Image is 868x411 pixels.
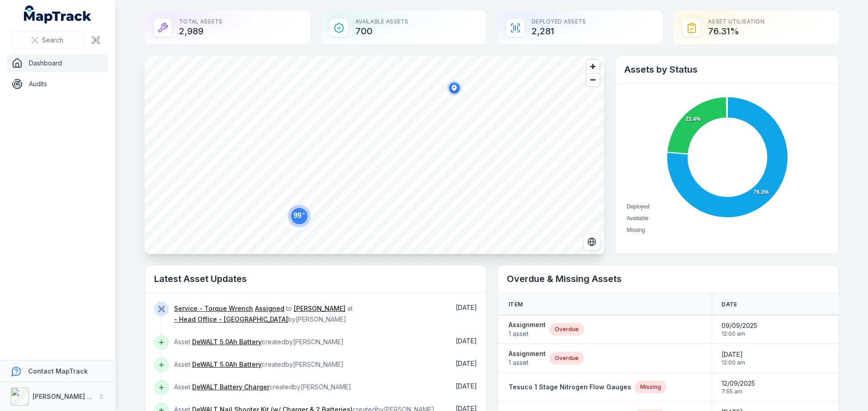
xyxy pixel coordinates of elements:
div: Missing [635,381,666,393]
span: Asset created by [PERSON_NAME] [174,338,344,346]
button: Zoom out [586,73,599,86]
span: [DATE] [722,350,745,359]
div: Overdue [549,352,584,365]
a: DeWALT Battery Charger [192,383,269,392]
a: [PERSON_NAME] [294,304,345,313]
span: [DATE] [456,360,477,367]
span: 12:00 am [722,359,745,366]
span: Deployed [627,203,650,210]
span: Missing [627,227,645,233]
strong: Assignment [509,320,546,329]
a: Audits [7,75,108,93]
a: DeWALT 5.0Ah Battery [192,337,262,346]
span: Search [42,36,63,45]
span: [DATE] [456,304,477,311]
time: 9/25/2025, 11:33:02 AM [456,304,477,311]
a: Service - Torque Wrench [174,304,253,313]
h2: Overdue & Missing Assets [507,272,830,285]
span: Item [509,301,523,308]
a: - Head Office - [GEOGRAPHIC_DATA] [174,315,288,324]
tspan: + [302,211,305,216]
a: Assigned [255,304,284,313]
time: 9/25/2025, 11:31:54 AM [456,337,477,345]
a: MapTrack [24,5,92,23]
span: [DATE] [456,382,477,390]
time: 9/12/2025, 7:55:11 AM [722,379,755,395]
span: 1 asset [509,358,546,367]
span: 7:55 am [722,388,755,395]
span: to at by [PERSON_NAME] [174,305,353,323]
span: 09/09/2025 [722,321,757,330]
time: 9/25/2025, 11:31:17 AM [456,360,477,367]
span: 1 asset [509,329,546,338]
button: Switch to Satellite View [583,233,600,250]
span: Date [722,301,737,308]
div: Overdue [549,323,584,336]
h2: Latest Asset Updates [154,272,477,285]
a: Dashboard [7,54,108,72]
h2: Assets by Status [624,63,830,76]
a: Assignment1 asset [509,349,546,367]
a: DeWALT 5.0Ah Battery [192,360,262,369]
span: Available [627,215,648,222]
time: 9/9/2025, 12:00:00 AM [722,321,757,337]
button: Zoom in [586,60,599,73]
span: Asset created by [PERSON_NAME] [174,383,351,391]
span: 12:00 am [722,330,757,337]
canvas: Map [145,55,604,254]
span: [DATE] [456,337,477,345]
span: 12/09/2025 [722,379,755,388]
strong: Assignment [509,349,546,358]
span: Asset created by [PERSON_NAME] [174,360,344,368]
a: Assignment1 asset [509,320,546,338]
time: 9/13/2025, 12:00:00 AM [722,350,745,366]
strong: [PERSON_NAME] Air [33,393,95,400]
text: 99 [293,211,305,219]
time: 9/25/2025, 11:29:55 AM [456,382,477,390]
a: Tesuco 1 Stage Nitrogen Flow Gauges [509,383,631,392]
strong: Contact MapTrack [28,367,88,375]
button: Search [11,32,84,49]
